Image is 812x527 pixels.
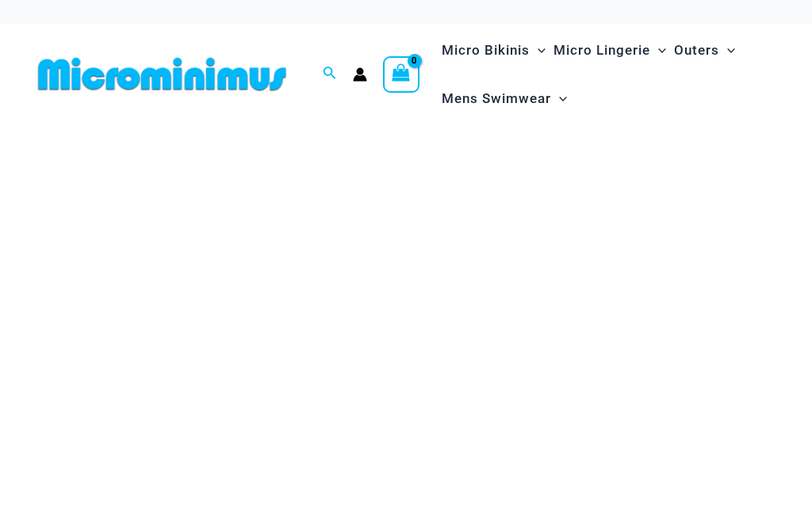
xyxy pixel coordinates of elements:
[442,78,551,119] span: Mens Swimwear
[551,78,567,119] span: Menu Toggle
[719,30,735,71] span: Menu Toggle
[442,30,530,71] span: Micro Bikinis
[530,30,546,71] span: Menu Toggle
[553,30,650,71] span: Micro Lingerie
[550,26,670,74] a: Micro LingerieMenu ToggleMenu Toggle
[383,56,419,93] a: View Shopping Cart, empty
[650,30,666,71] span: Menu Toggle
[323,64,337,84] a: Search icon link
[674,30,719,71] span: Outers
[353,67,367,82] a: Account icon link
[438,26,550,74] a: Micro BikinisMenu ToggleMenu Toggle
[670,26,739,74] a: OutersMenu ToggleMenu Toggle
[32,56,293,92] img: MM SHOP LOGO FLAT
[438,74,571,123] a: Mens SwimwearMenu ToggleMenu Toggle
[435,24,780,125] nav: Site Navigation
